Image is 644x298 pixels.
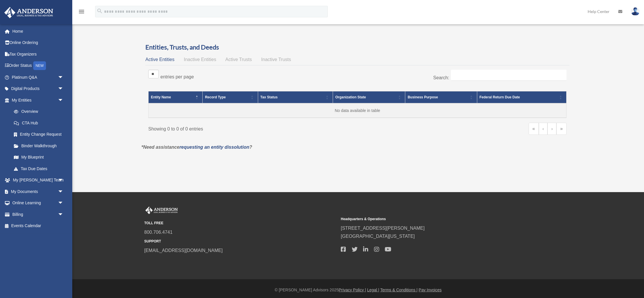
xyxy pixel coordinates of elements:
[205,95,226,99] span: Record Type
[4,209,72,220] a: Billingarrow_drop_down
[149,103,567,118] td: No data available in table
[78,10,85,15] a: menu
[144,238,337,244] small: SUPPORT
[4,37,72,49] a: Online Ordering
[97,8,103,14] i: search
[78,8,85,15] i: menu
[58,197,69,209] span: arrow_drop_down
[4,197,72,209] a: Online Learningarrow_drop_down
[33,61,46,70] div: NEW
[225,57,252,62] span: Active Trusts
[8,152,69,163] a: My Blueprint
[260,95,278,99] span: Tax Status
[145,43,569,52] h3: Entities, Trusts, and Deeds
[8,117,69,129] a: CTA Hub
[433,75,449,80] label: Search:
[261,57,291,62] span: Inactive Trusts
[58,209,69,220] span: arrow_drop_down
[3,7,55,18] img: Anderson Advisors Platinum Portal
[58,71,69,83] span: arrow_drop_down
[58,83,69,95] span: arrow_drop_down
[8,163,69,174] a: Tax Due Dates
[4,71,72,83] a: Platinum Q&Aarrow_drop_down
[145,57,174,62] span: Active Entities
[8,140,69,152] a: Binder Walkthrough
[341,234,415,239] a: [GEOGRAPHIC_DATA][US_STATE]
[480,95,520,99] span: Federal Return Due Date
[179,145,249,150] a: requesting an entity dissolution
[333,91,405,103] th: Organization State: Activate to sort
[72,286,644,294] div: © [PERSON_NAME] Advisors 2025
[58,174,69,186] span: arrow_drop_down
[380,288,418,292] a: Terms & Conditions |
[148,123,353,133] div: Showing 0 to 0 of 0 entries
[4,186,72,197] a: My Documentsarrow_drop_down
[4,48,72,60] a: Tax Organizers
[184,57,216,62] span: Inactive Entities
[556,123,567,135] a: Last
[258,91,333,103] th: Tax Status: Activate to sort
[58,94,69,106] span: arrow_drop_down
[547,123,556,135] a: Next
[149,91,203,103] th: Entity Name: Activate to invert sorting
[631,7,640,16] img: User Pic
[141,145,252,150] em: *Need assistance ?
[408,95,438,99] span: Business Purpose
[419,288,441,292] a: Pay Invoices
[8,129,69,140] a: Entity Change Request
[144,230,173,235] a: 800.706.4741
[339,288,366,292] a: Privacy Policy |
[160,74,194,79] label: entries per page
[144,207,179,214] img: Anderson Advisors Platinum Portal
[405,91,477,103] th: Business Purpose: Activate to sort
[529,123,539,135] a: First
[4,60,72,72] a: Order StatusNEW
[367,288,379,292] a: Legal |
[4,83,72,95] a: Digital Productsarrow_drop_down
[4,174,72,186] a: My [PERSON_NAME] Teamarrow_drop_down
[58,186,69,198] span: arrow_drop_down
[8,106,66,117] a: Overview
[341,226,425,231] a: [STREET_ADDRESS][PERSON_NAME]
[4,25,72,37] a: Home
[151,95,171,99] span: Entity Name
[477,91,566,103] th: Federal Return Due Date: Activate to sort
[144,220,337,226] small: TOLL FREE
[4,220,72,232] a: Events Calendar
[203,91,258,103] th: Record Type: Activate to sort
[4,94,69,106] a: My Entitiesarrow_drop_down
[539,123,548,135] a: Previous
[144,248,223,253] a: [EMAIL_ADDRESS][DOMAIN_NAME]
[341,216,533,222] small: Headquarters & Operations
[335,95,366,99] span: Organization State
